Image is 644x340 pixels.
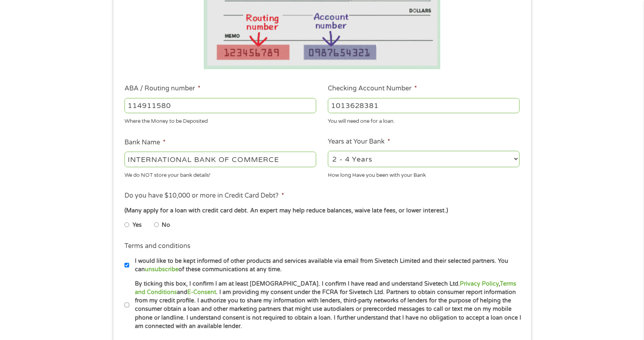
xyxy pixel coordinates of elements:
[162,221,170,230] label: No
[328,168,520,179] div: How long Have you been with your Bank
[328,84,417,93] label: Checking Account Number
[328,115,520,126] div: You will need one for a loan.
[460,280,499,287] a: Privacy Policy
[328,138,390,146] label: Years at Your Bank
[124,206,519,215] div: (Many apply for a loan with credit card debt. An expert may help reduce balances, waive late fees...
[187,289,216,296] a: E-Consent
[124,115,316,126] div: Where the Money to be Deposited
[145,266,179,273] a: unsubscribe
[132,221,142,230] label: Yes
[124,138,166,147] label: Bank Name
[124,84,201,93] label: ABA / Routing number
[129,257,522,274] label: I would like to be kept informed of other products and services available via email from Sivetech...
[124,98,316,113] input: 263177916
[135,280,516,296] a: Terms and Conditions
[328,98,520,113] input: 345634636
[124,192,284,200] label: Do you have $10,000 or more in Credit Card Debt?
[129,280,522,331] label: By ticking this box, I confirm I am at least [DEMOGRAPHIC_DATA]. I confirm I have read and unders...
[124,242,191,250] label: Terms and conditions
[124,168,316,179] div: We do NOT store your bank details!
